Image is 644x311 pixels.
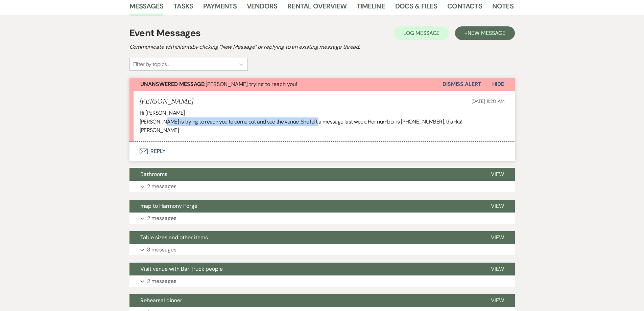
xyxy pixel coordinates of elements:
[491,234,504,241] span: View
[129,142,515,161] button: Reply
[403,29,439,37] span: Log Message
[481,78,515,91] button: Hide
[147,214,176,223] p: 2 messages
[140,297,182,304] span: Rehearsal dinner
[140,202,197,209] span: map to Harmony Forge
[491,297,504,304] span: View
[173,1,193,16] a: Tasks
[357,1,385,16] a: Timeline
[129,200,480,213] button: map to Harmony Forge
[140,81,206,88] strong: Unanswered Message:
[129,43,515,51] h2: Communicate with clients by clicking "New Message" or replying to an existing message thread.
[203,1,237,16] a: Payments
[447,1,482,16] a: Contacts
[133,60,169,68] div: Filter by topics...
[129,294,480,307] button: Rehearsal dinner
[394,26,449,40] button: Log Message
[480,231,515,244] button: View
[472,98,505,104] span: [DATE] 11:20 AM
[147,245,176,254] p: 3 messages
[443,78,481,91] button: Dismiss Alert
[468,29,505,37] span: New Message
[480,200,515,213] button: View
[140,171,167,178] span: Bathrooms
[140,117,505,126] p: [PERSON_NAME] is trying to reach you to come out and see the venue. She left a message last week....
[140,126,505,135] p: [PERSON_NAME]
[480,263,515,275] button: View
[140,97,193,106] h5: [PERSON_NAME]
[480,294,515,307] button: View
[129,78,443,91] button: Unanswered Message:[PERSON_NAME] trying to reach you!
[129,181,515,192] button: 2 messages
[140,265,223,272] span: Visit venue with Bar Truck people
[492,1,514,16] a: Notes
[455,26,515,40] button: +New Message
[492,81,504,88] span: Hide
[247,1,277,16] a: Vendors
[491,202,504,209] span: View
[287,1,347,16] a: Rental Overview
[129,244,515,256] button: 3 messages
[129,231,480,244] button: Table sizes and other items
[140,109,505,117] p: Hi [PERSON_NAME],
[480,168,515,181] button: View
[129,263,480,275] button: Visit venue with Bar Truck people
[147,277,176,286] p: 2 messages
[129,275,515,287] button: 2 messages
[129,213,515,224] button: 2 messages
[129,26,201,40] h1: Event Messages
[491,171,504,178] span: View
[140,234,208,241] span: Table sizes and other items
[491,265,504,272] span: View
[129,168,480,181] button: Bathrooms
[129,1,164,16] a: Messages
[395,1,437,16] a: Docs & Files
[147,182,176,191] p: 2 messages
[140,81,297,88] span: [PERSON_NAME] trying to reach you!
